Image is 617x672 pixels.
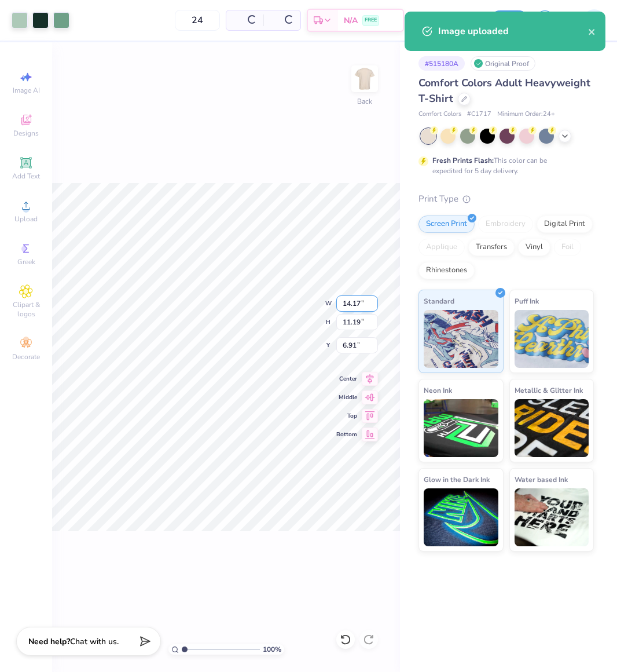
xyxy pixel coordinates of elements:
span: Decorate [12,352,40,361]
strong: Need help? [28,636,70,647]
span: Greek [17,257,35,266]
span: Upload [14,214,38,224]
span: Middle [336,393,357,401]
img: Neon Ink [424,399,498,457]
span: Minimum Order: 24 + [497,109,555,119]
img: Back [353,67,376,90]
span: Metallic & Glitter Ink [515,384,583,396]
div: Transfers [468,239,515,256]
span: Standard [424,295,454,307]
span: Center [336,375,357,383]
img: Puff Ink [515,310,589,368]
span: Add Text [12,171,40,181]
span: Bottom [336,430,357,439]
div: Print Type [418,192,594,206]
div: Vinyl [518,239,550,256]
span: Neon Ink [424,384,452,396]
div: This color can be expedited for 5 day delivery. [432,155,575,176]
span: Glow in the Dark Ink [424,473,490,485]
div: Embroidery [478,216,533,233]
input: Untitled Design [427,9,484,32]
span: Comfort Colors Adult Heavyweight T-Shirt [418,76,590,105]
div: Applique [418,239,465,256]
span: Top [336,412,357,420]
div: Original Proof [471,56,535,71]
span: Image AI [13,86,40,95]
span: N/A [344,14,358,27]
div: Image uploaded [438,24,588,38]
img: Metallic & Glitter Ink [515,399,589,457]
span: Designs [13,129,39,138]
span: Clipart & logos [6,300,46,319]
div: # 515180A [418,56,465,71]
div: Digital Print [537,216,593,233]
span: FREE [365,16,377,24]
span: Chat with us. [70,636,119,647]
span: Comfort Colors [418,109,461,119]
img: Water based Ink [515,488,589,546]
span: # C1717 [467,109,491,119]
span: 100 % [263,644,281,655]
div: Foil [554,239,581,256]
div: Rhinestones [418,262,475,279]
button: close [588,24,596,38]
img: Glow in the Dark Ink [424,488,498,546]
div: Back [357,96,372,107]
span: Puff Ink [515,295,539,307]
div: Screen Print [418,216,475,233]
span: Water based Ink [515,473,568,485]
strong: Fresh Prints Flash: [432,156,494,165]
input: – – [175,10,220,31]
img: Standard [424,310,498,368]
